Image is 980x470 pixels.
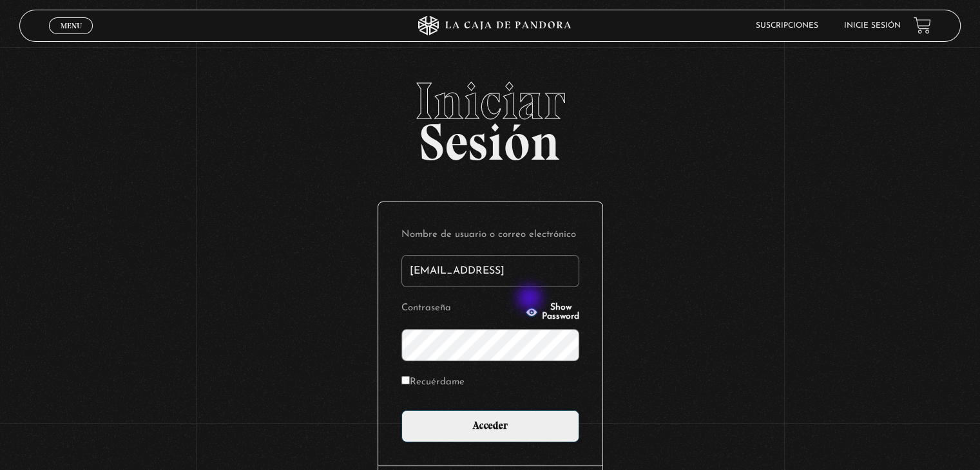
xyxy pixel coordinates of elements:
span: Cerrar [56,32,86,41]
span: Menu [61,22,82,30]
h2: Sesión [19,75,960,158]
a: Suscripciones [756,22,818,30]
label: Contraseña [401,299,521,319]
label: Recuérdame [401,373,465,393]
span: Iniciar [19,75,960,127]
span: Show Password [542,303,579,321]
a: View your shopping cart [914,17,931,34]
button: Show Password [525,303,579,321]
input: Acceder [401,410,579,442]
input: Recuérdame [401,376,410,384]
label: Nombre de usuario o correo electrónico [401,225,579,245]
a: Inicie sesión [844,22,901,30]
